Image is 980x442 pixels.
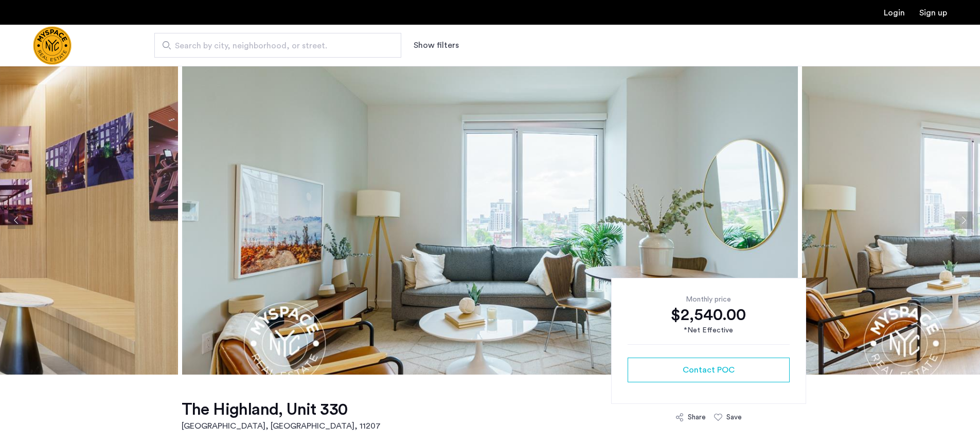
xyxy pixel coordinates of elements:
[175,40,372,52] span: Search by city, neighborhood, or street.
[182,420,381,432] h2: [GEOGRAPHIC_DATA], [GEOGRAPHIC_DATA] , 11207
[414,39,459,51] button: Show or hide filters
[182,399,381,432] a: The Highland, Unit 330[GEOGRAPHIC_DATA], [GEOGRAPHIC_DATA], 11207
[884,9,905,17] a: Login
[182,66,798,375] img: apartment
[955,211,972,229] button: Next apartment
[919,9,947,17] a: Registration
[628,305,790,325] div: $2,540.00
[726,412,742,422] div: Save
[182,399,381,420] h1: The Highland, Unit 330
[628,325,790,336] div: *Net Effective
[628,358,790,382] button: button
[33,26,72,65] img: logo
[683,364,735,376] span: Contact POC
[688,412,706,422] div: Share
[33,26,72,65] a: Cazamio Logo
[628,294,790,305] div: Monthly price
[937,401,970,432] iframe: chat widget
[154,33,401,58] input: Apartment Search
[8,211,25,229] button: Previous apartment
